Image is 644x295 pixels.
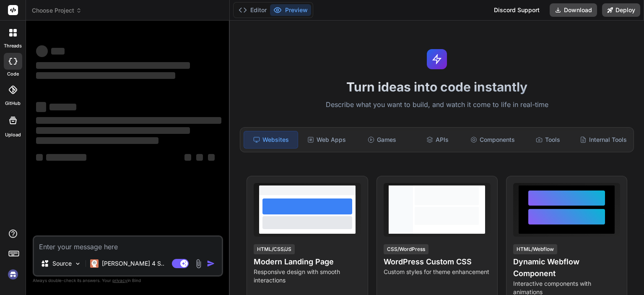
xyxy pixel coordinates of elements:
[384,256,491,268] h4: WordPress Custom CSS
[90,259,99,268] img: Claude 4 Sonnet
[602,3,640,17] button: Deploy
[36,62,190,69] span: ‌
[300,131,353,149] div: Web Apps
[489,3,545,17] div: Discord Support
[33,277,223,285] p: Always double-check its answers. Your in Bind
[513,256,620,279] h4: Dynamic Webflow Component
[46,154,86,161] span: ‌
[5,100,21,107] label: GitHub
[102,259,164,268] p: [PERSON_NAME] 4 S..
[254,268,361,285] p: Responsive design with smooth interactions
[254,256,361,268] h4: Modern Landing Page
[194,259,203,269] img: attachment
[5,131,21,138] label: Upload
[49,104,76,110] span: ‌
[74,260,81,267] img: Pick Models
[36,45,48,57] span: ‌
[576,131,630,149] div: Internal Tools
[36,102,46,112] span: ‌
[466,131,519,149] div: Components
[36,72,175,79] span: ‌
[550,3,597,17] button: Download
[513,244,557,254] div: HTML/Webflow
[521,131,575,149] div: Tools
[6,267,20,282] img: signin
[112,278,127,283] span: privacy
[270,4,311,16] button: Preview
[235,99,639,110] p: Describe what you want to build, and watch it come to life in real-time
[52,259,72,268] p: Source
[235,4,270,16] button: Editor
[36,154,43,161] span: ‌
[384,244,428,254] div: CSS/WordPress
[208,154,215,161] span: ‌
[196,154,203,161] span: ‌
[36,137,158,144] span: ‌
[207,259,215,268] img: icon
[32,6,82,15] span: Choose Project
[254,244,295,254] div: HTML/CSS/JS
[36,127,190,134] span: ‌
[36,117,221,124] span: ‌
[384,268,491,276] p: Custom styles for theme enhancement
[7,70,19,78] label: code
[244,131,298,149] div: Websites
[410,131,464,149] div: APIs
[235,79,639,94] h1: Turn ideas into code instantly
[51,48,65,55] span: ‌
[355,131,409,149] div: Games
[184,154,191,161] span: ‌
[4,42,22,50] label: threads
